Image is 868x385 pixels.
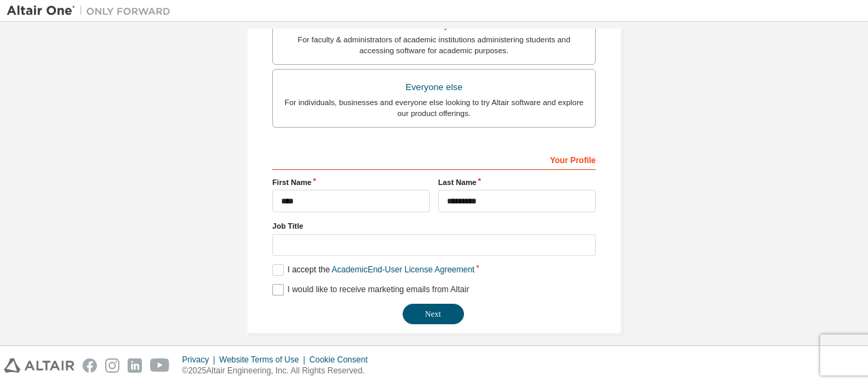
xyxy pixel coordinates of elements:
[182,365,376,377] p: © 2025 Altair Engineering, Inc. All Rights Reserved.
[4,358,74,373] img: altair_logo.svg
[281,34,587,56] div: For faculty & administrators of academic institutions administering students and accessing softwa...
[272,148,596,170] div: Your Profile
[272,264,474,276] label: I accept the
[332,265,474,274] a: Academic End-User License Agreement
[309,354,375,365] div: Cookie Consent
[438,177,596,188] label: Last Name
[182,354,219,365] div: Privacy
[272,177,430,188] label: First Name
[281,97,587,119] div: For individuals, businesses and everyone else looking to try Altair software and explore our prod...
[272,284,469,296] label: I would like to receive marketing emails from Altair
[7,4,177,18] img: Altair One
[128,358,142,373] img: linkedin.svg
[105,358,119,373] img: instagram.svg
[219,354,309,365] div: Website Terms of Use
[272,220,596,231] label: Job Title
[83,358,97,373] img: facebook.svg
[403,304,464,324] button: Next
[150,358,170,373] img: youtube.svg
[281,78,587,97] div: Everyone else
